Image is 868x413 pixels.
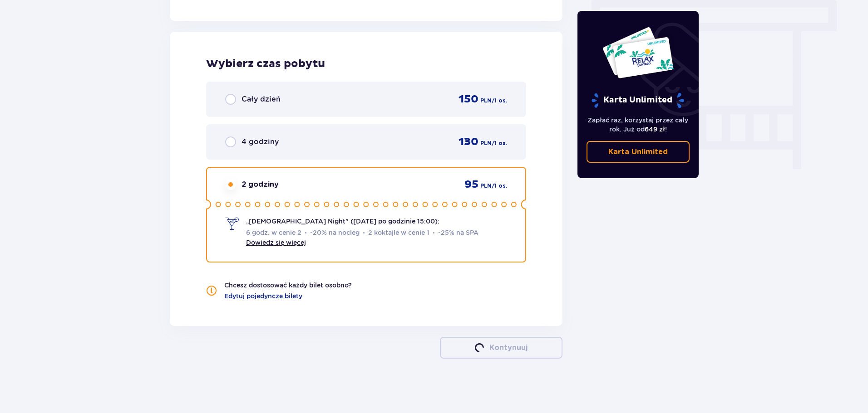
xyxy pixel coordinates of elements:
span: 6 godz. w cenie 2 [246,228,301,237]
span: -25% na SPA [433,228,478,237]
span: „[DEMOGRAPHIC_DATA] Night" ([DATE] po godzinie 15:00): [246,217,439,226]
span: PLN [480,139,492,147]
span: 2 godziny [242,180,279,189]
span: / 1 os. [492,182,507,190]
span: 95 [464,178,478,191]
span: 649 zł [645,126,665,133]
span: PLN [480,97,492,105]
span: 4 godziny [242,137,279,147]
span: 150 [459,92,478,106]
span: / 1 os. [492,139,507,147]
h2: Wybierz czas pobytu [206,57,526,71]
button: loaderKontynuuj [440,337,562,359]
p: Karta Unlimited [591,92,685,108]
span: 130 [459,135,478,149]
span: PLN [480,182,492,190]
a: Karta Unlimited [587,141,690,163]
a: Edytuj pojedyncze bilety [224,292,302,301]
span: 2 koktajle w cenie 1 [363,228,429,237]
span: / 1 os. [492,97,507,105]
img: loader [473,342,485,354]
img: Dwie karty całoroczne do Suntago z napisem 'UNLIMITED RELAX', na białym tle z tropikalnymi liśćmi... [602,26,674,79]
span: Cały dzień [242,94,281,104]
span: -20% na nocleg [305,228,360,237]
a: Dowiedz się więcej [246,239,306,246]
p: Karta Unlimited [608,147,668,157]
p: Kontynuuj [489,343,528,353]
p: Chcesz dostosować każdy bilet osobno? [224,281,352,290]
p: Zapłać raz, korzystaj przez cały rok. Już od ! [587,116,690,134]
